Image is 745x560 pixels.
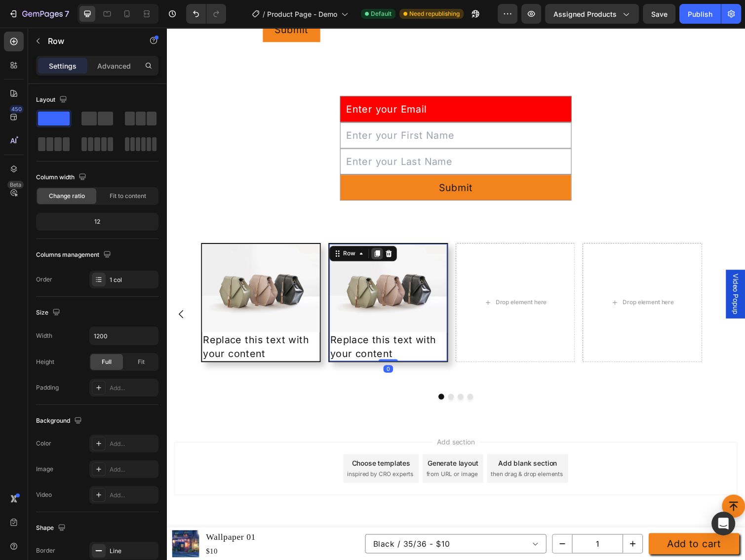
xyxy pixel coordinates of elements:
div: Undo/Redo [186,4,226,24]
button: Add to cart [494,518,587,539]
button: increment [468,519,487,538]
div: Replace this text with your content [167,312,287,341]
div: 450 [9,105,24,113]
iframe: Design area [166,28,745,560]
div: Width [36,331,52,340]
div: Choose templates [190,440,250,451]
button: Assigned Products [545,4,639,24]
span: Save [651,10,667,18]
div: Add... [110,491,156,500]
div: 12 [38,215,157,229]
div: Add blank section [340,440,400,451]
button: Carousel Back Arrow [1,280,29,307]
p: Advanced [97,61,131,71]
p: 7 [65,8,69,20]
input: Enter your Last Name [178,123,415,150]
button: 7 [4,4,74,24]
div: Open Intercom Messenger [711,512,735,535]
img: image_demo.jpg [167,221,287,312]
span: Assigned Products [553,9,617,19]
div: Drop element here [337,277,390,285]
div: Row [179,227,196,236]
input: Enter your Email [178,70,415,97]
span: then drag & drop elements [332,453,406,462]
div: Layout [36,93,69,107]
div: Image [36,465,53,474]
div: Drop element here [467,277,519,285]
div: Border [36,546,55,555]
div: Height [36,358,54,366]
span: Fit [138,358,145,366]
div: Color [36,439,51,448]
div: Padding [36,383,59,392]
div: Replace this text with your content [37,312,157,341]
span: / [263,9,265,19]
div: 0 [222,345,232,353]
div: Generate layout [268,440,319,451]
div: Add... [110,465,156,474]
span: Product Page - Demo [267,9,337,19]
span: Fit to content [110,192,146,200]
div: Columns management [36,248,113,262]
input: quantity [415,519,468,538]
button: Save [643,4,675,24]
button: Publish [679,4,721,24]
span: Add section [273,419,320,429]
div: 1 col [110,276,156,284]
button: Dot [288,375,294,381]
p: Settings [49,61,77,71]
span: Default [371,9,392,18]
div: Size [36,306,62,320]
span: from URL or image [266,453,319,462]
button: Dot [278,375,284,381]
div: Submit [279,157,314,170]
span: Change ratio [49,192,85,200]
div: Publish [688,9,712,19]
button: Dot [308,375,314,381]
p: Row [48,35,132,47]
div: Background [36,414,84,428]
div: Video [36,490,52,499]
div: Add to cart [512,521,568,535]
input: Enter your First Name [178,97,415,123]
div: Column width [36,171,88,184]
span: inspired by CRO experts [185,453,253,462]
div: Add... [110,384,156,393]
button: Carousel Next Arrow [563,280,591,307]
span: Video Popup [578,252,588,294]
div: Shape [36,521,68,535]
div: $10 [39,529,92,543]
input: Auto [90,327,158,345]
span: Full [102,358,112,366]
div: Order [36,275,52,284]
button: Submit [178,151,414,176]
img: image_demo.jpg [37,221,157,312]
div: Beta [7,181,24,189]
h1: Wallpaper 01 [39,514,92,529]
button: Dot [298,375,304,381]
button: decrement [395,519,415,538]
div: Line [110,547,156,556]
span: Need republishing [409,9,460,18]
div: Add... [110,440,156,448]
